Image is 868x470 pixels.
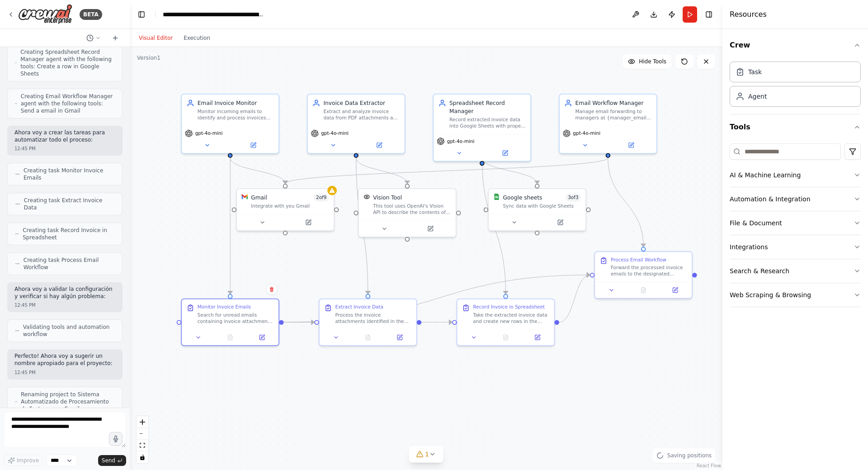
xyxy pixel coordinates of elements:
div: Forward the processed invoice emails to the designated manager email address at {manager_email} w... [611,265,687,277]
div: Search for unread emails containing invoice attachments (PDF files or images) in the Gmail inbox.... [198,312,274,324]
g: Edge from 87609e7f-136f-4284-8b3e-d8a5b0020519 to 6dde5407-c156-46e9-8d0d-82d2269472ee [352,158,372,294]
span: Creating task Extract Invoice Data [24,197,115,211]
button: Search & Research [730,259,861,283]
span: gpt-4o-mini [195,130,223,137]
button: Start a new chat [108,33,123,43]
button: Automation & Integration [730,187,861,211]
button: Open in side panel [408,224,453,233]
g: Edge from 37a3ab31-9b70-4ee2-a088-b27c8d46de7c to 0643f66e-48eb-4cad-a10c-6bb973583d7d [284,271,590,326]
span: Creating task Monitor Invoice Emails [24,167,115,181]
button: 1 [409,446,443,463]
button: Tools [730,114,861,140]
g: Edge from b5a47683-6a44-476a-9e56-b5bd6d44101d to 131e06c9-ff42-4e9d-817b-e431e26b28ea [281,158,612,184]
button: Improve [4,455,43,466]
div: React Flow controls [137,416,148,463]
nav: breadcrumb [163,10,264,19]
span: Renaming project to Sistema Automatizado de Procesamiento de Facturas por Email [21,391,115,413]
button: Open in side panel [231,141,275,150]
g: Edge from 154e1d73-5968-4f2a-b32a-ed4770d148c4 to 5b95413d-ecae-4eea-9a7b-6d7463a1df4d [478,158,510,294]
img: Gmail [241,194,248,200]
button: No output available [489,332,523,342]
div: Manage email forwarding to managers at {manager_email}, organize emails into appropriate folders,... [576,109,652,121]
img: VisionTool [363,194,370,200]
button: File & Document [730,211,861,235]
button: Web Scraping & Browsing [730,283,861,307]
div: Monitor Invoice EmailsSearch for unread emails containing invoice attachments (PDF files or image... [181,299,279,346]
div: Extract Invoice Data [335,304,383,310]
g: Edge from 37a3ab31-9b70-4ee2-a088-b27c8d46de7c to 6dde5407-c156-46e9-8d0d-82d2269472ee [284,318,315,326]
button: Visual Editor [133,33,178,43]
div: VisionToolVision ToolThis tool uses OpenAI's Vision API to describe the contents of an image. [358,188,457,237]
div: This tool uses OpenAI's Vision API to describe the contents of an image. [373,203,451,216]
button: Open in side panel [538,218,582,227]
div: Email Invoice Monitor [198,99,274,107]
span: gpt-4o-mini [573,130,600,137]
span: 1 [425,450,429,459]
g: Edge from b5a47683-6a44-476a-9e56-b5bd6d44101d to 0643f66e-48eb-4cad-a10c-6bb973583d7d [604,158,647,247]
button: toggle interactivity [137,451,148,463]
button: Switch to previous chat [83,33,104,43]
div: Tools [730,140,861,314]
button: Open in side panel [248,332,275,342]
div: BETA [80,9,102,20]
p: Ahora voy a validar la configuración y verificar si hay algún problema: [14,286,115,300]
span: Number of enabled actions [566,194,581,201]
button: Crew [730,33,861,58]
p: Ahora voy a crear las tareas para automatizar todo el proceso: [14,129,115,143]
button: zoom in [137,416,148,428]
button: fit view [137,440,148,451]
div: Invoice Data Extractor [323,99,400,107]
button: Click to speak your automation idea [109,432,123,446]
div: Spreadsheet Record ManagerRecord extracted invoice data into Google Sheets with proper formatting... [433,94,531,162]
g: Edge from 6dde5407-c156-46e9-8d0d-82d2269472ee to 5b95413d-ecae-4eea-9a7b-6d7463a1df4d [421,318,452,326]
button: Open in side panel [483,148,527,158]
span: Hide Tools [639,58,666,65]
button: Open in side panel [662,285,689,295]
span: Saving positions [667,452,712,459]
span: Creating task Process Email Workflow [24,256,115,271]
h4: Resources [730,9,767,20]
div: Record Invoice in Spreadsheet [473,304,545,310]
span: Creating Spreadsheet Record Manager agent with the following tools: Create a row in Google Sheets [20,48,115,77]
div: Monitor incoming emails to identify and process invoices from attachments, ensuring all invoice-r... [198,109,274,121]
div: Process Email WorkflowForward the processed invoice emails to the designated manager email addres... [594,251,693,299]
button: No output available [351,332,385,342]
div: Agent [748,92,767,101]
div: Take the extracted invoice data and create new rows in the designated Google Sheets document for ... [473,312,549,324]
img: Logo [18,4,72,24]
div: Spreadsheet Record Manager [449,99,526,115]
button: Open in side panel [357,141,401,150]
div: Google sheets [503,194,542,201]
div: Record extracted invoice data into Google Sheets with proper formatting and organization, maintai... [449,116,526,129]
span: gpt-4o-mini [447,138,475,144]
button: Integrations [730,235,861,259]
div: Integrate with you Gmail [251,203,329,209]
button: AI & Machine Learning [730,163,861,187]
div: Vision Tool [373,194,402,201]
div: GmailGmail2of9Integrate with you Gmail [236,188,335,231]
span: Validating tools and automation workflow [23,323,115,338]
button: Send [98,455,126,466]
div: Process the invoice attachments identified in the previous step to extract key financial data inc... [335,312,412,324]
div: Monitor Invoice Emails [198,304,251,310]
div: Sync data with Google Sheets [503,203,580,209]
button: Execution [178,33,216,43]
div: Process Email Workflow [611,256,666,263]
div: Extract and analyze invoice data from PDF attachments and images, identifying key financial infor... [323,109,400,121]
span: Send [102,457,115,464]
div: Email Workflow ManagerManage email forwarding to managers at {manager_email}, organize emails int... [559,94,657,154]
div: 12:45 PM [14,369,115,376]
button: No output available [627,285,660,295]
div: Task [748,67,762,76]
div: 12:45 PM [14,145,115,152]
span: Improve [17,457,39,464]
button: Hide right sidebar [703,8,715,21]
div: Email Invoice MonitorMonitor incoming emails to identify and process invoices from attachments, e... [181,94,279,154]
button: zoom out [137,428,148,440]
img: Google Sheets [494,194,500,200]
button: Open in side panel [524,332,551,342]
button: Delete node [266,284,278,295]
button: Open in side panel [609,141,653,150]
span: gpt-4o-mini [321,130,349,137]
a: React Flow attribution [697,463,721,468]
